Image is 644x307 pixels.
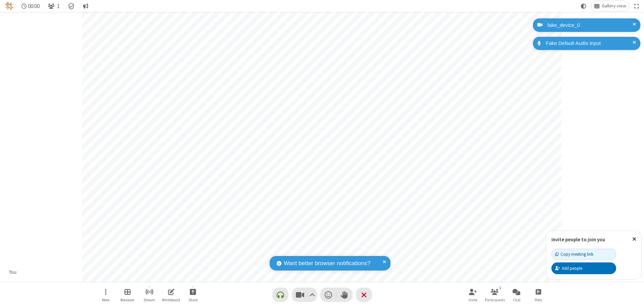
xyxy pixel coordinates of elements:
[96,285,116,304] button: Open menu
[292,288,317,302] button: Stop video (⌘+Shift+V)
[463,285,483,304] button: Invite participants (⌘+Shift+I)
[513,298,521,302] span: Chat
[545,21,635,29] div: fake_device_0
[183,285,203,304] button: Start sharing
[551,236,605,243] label: Invite people to join you
[555,251,593,257] div: Copy meeting link
[632,1,642,11] button: Fullscreen
[162,298,180,302] span: Whiteboard
[528,285,548,304] button: Open poll
[139,285,159,304] button: Start streaming
[506,285,527,304] button: Open chat
[308,288,317,302] button: Video setting
[5,2,13,10] img: QA Selenium DO NOT DELETE OR CHANGE
[320,288,336,302] button: Send a reaction
[7,268,19,276] div: You
[65,1,78,11] div: Meeting details Encryption enabled
[551,249,616,260] button: Copy meeting link
[45,1,62,11] button: Open participant list
[469,298,477,302] span: Invite
[602,3,626,9] span: Gallery view
[578,1,589,11] button: Using system theme
[543,40,635,47] div: Fake Default Audio Input
[627,231,641,247] button: Close popover
[144,298,155,302] span: Stream
[80,1,91,11] button: Conversation
[57,3,60,9] span: 1
[485,298,505,302] span: Participants
[19,1,43,11] div: Timer
[591,1,629,11] button: Change layout
[272,288,288,302] button: Connect your audio
[117,285,138,304] button: Manage Breakout Rooms
[120,298,135,302] span: Breakout
[356,288,372,302] button: End or leave meeting
[497,285,503,291] div: 1
[485,285,505,304] button: Open participant list
[161,285,181,304] button: Open shared whiteboard
[284,259,370,268] span: Want better browser notifications?
[189,298,198,302] span: Share
[102,298,109,302] span: More
[336,288,353,302] button: Raise hand
[535,298,542,302] span: Polls
[28,3,40,9] span: 00:00
[551,262,616,274] button: Add people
